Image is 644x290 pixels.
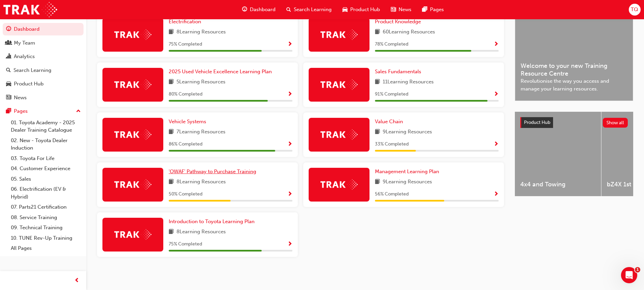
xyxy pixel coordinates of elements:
span: 78 % Completed [375,41,408,48]
a: Analytics [3,50,84,63]
a: Value Chain [375,118,406,126]
span: book-icon [375,128,380,136]
span: Electrification [169,19,201,25]
span: 9 Learning Resources [383,178,432,186]
a: 05. Sales [8,174,84,184]
img: Trak [3,2,57,17]
a: pages-iconPages [417,3,449,17]
span: Show Progress [494,42,499,48]
span: car-icon [342,5,348,14]
span: Revolutionise the way you access and manage your learning resources. [521,77,627,93]
div: Pages [14,107,28,115]
span: 33 % Completed [375,140,409,148]
span: Show Progress [494,191,499,197]
a: My Team [3,37,84,49]
span: car-icon [6,81,11,87]
img: Trak [114,29,151,40]
span: 86 % Completed [169,140,202,148]
a: 06. Electrification (EV & Hybrid) [8,184,84,202]
span: 4x4 and Towing [520,181,596,188]
span: book-icon [375,28,380,36]
span: 'OWAF' Pathway to Purchase Training [169,168,256,175]
button: Show Progress [494,140,499,149]
span: News [399,6,411,14]
span: 50 % Completed [169,190,202,198]
a: Search Learning [3,64,84,77]
span: Product Knowledge [375,19,421,25]
span: Show Progress [287,91,292,98]
span: guage-icon [6,26,11,32]
span: book-icon [169,178,174,186]
a: Sales Fundamentals [375,68,424,76]
span: Vehicle Systems [169,118,206,125]
img: Trak [114,229,151,240]
span: Search Learning [294,6,332,14]
span: 11 Learning Resources [383,78,434,86]
a: car-iconProduct Hub [337,3,385,17]
img: Trak [320,79,358,90]
a: 04. Customer Experience [8,163,84,174]
iframe: Intercom live chat [621,267,637,283]
button: TQ [629,4,641,16]
a: Management Learning Plan [375,168,442,176]
button: Show Progress [494,40,499,49]
button: Show Progress [287,40,292,49]
a: Introduction to Toyota Learning Plan [169,218,257,226]
a: search-iconSearch Learning [281,3,337,17]
span: 2025 Used Vehicle Excellence Learning Plan [169,69,272,75]
span: 5 Learning Resources [176,78,225,86]
span: book-icon [169,128,174,136]
button: Show Progress [287,90,292,99]
button: Show Progress [287,240,292,248]
span: people-icon [6,40,11,46]
span: search-icon [6,68,11,74]
span: book-icon [375,178,380,186]
span: Show Progress [494,91,499,98]
a: All Pages [8,243,84,254]
a: 02. New - Toyota Dealer Induction [8,135,84,153]
span: news-icon [6,95,11,101]
button: Show Progress [287,190,292,199]
span: search-icon [286,5,291,14]
span: up-icon [76,107,81,116]
span: 91 % Completed [375,90,408,98]
button: Show Progress [494,190,499,199]
a: Vehicle Systems [169,118,209,126]
a: Electrification [169,18,204,26]
a: 2025 Used Vehicle Excellence Learning Plan [169,68,275,76]
span: 1 [635,267,640,272]
a: 07. Parts21 Certification [8,202,84,212]
div: Search Learning [14,67,51,74]
a: Product HubShow all [520,117,628,128]
span: Product Hub [350,6,380,14]
span: book-icon [169,28,174,36]
img: Trak [114,179,151,190]
button: Pages [3,105,84,117]
span: 8 Learning Resources [176,228,226,236]
div: Product Hub [14,80,44,88]
span: Introduction to Toyota Learning Plan [169,218,255,225]
span: Dashboard [250,6,276,14]
a: news-iconNews [385,3,417,17]
a: 08. Service Training [8,212,84,223]
a: 'OWAF' Pathway to Purchase Training [169,168,259,176]
a: Product Knowledge [375,18,424,26]
img: Trak [320,29,358,40]
a: Product Hub [3,78,84,90]
a: 01. Toyota Academy - 2025 Dealer Training Catalogue [8,117,84,135]
span: Show Progress [494,141,499,148]
span: book-icon [375,78,380,86]
span: 60 Learning Resources [383,28,435,36]
span: Welcome to your new Training Resource Centre [521,62,627,77]
div: My Team [14,39,35,47]
span: prev-icon [74,276,79,285]
a: 03. Toyota For Life [8,153,84,164]
span: chart-icon [6,54,11,60]
span: 7 Learning Resources [176,128,225,136]
span: pages-icon [422,5,427,14]
span: pages-icon [6,108,11,114]
img: Trak [114,79,151,90]
span: Product Hub [524,120,550,125]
